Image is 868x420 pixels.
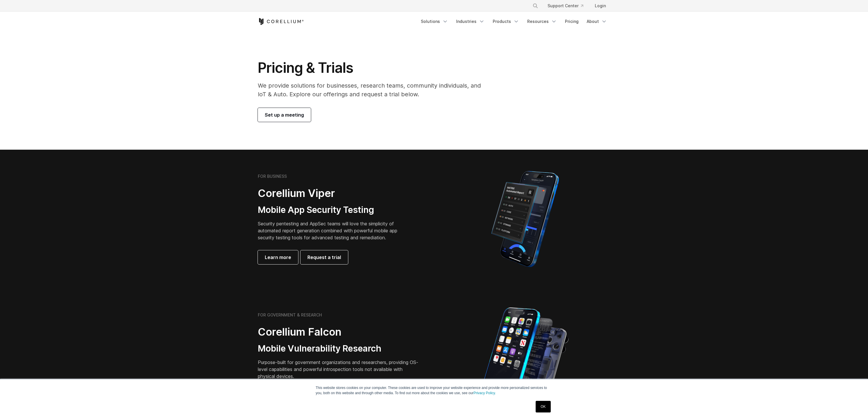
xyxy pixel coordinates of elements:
[258,108,311,122] a: Set up a meeting
[258,81,489,99] p: We provide solutions for businesses, research teams, community individuals, and IoT & Auto. Explo...
[536,401,550,412] a: OK
[525,1,610,11] div: Navigation Menu
[417,16,610,27] div: Navigation Menu
[265,254,291,261] span: Learn more
[258,187,406,200] h2: Corellium Viper
[316,385,552,396] p: This website stores cookies on your computer. These cookies are used to improve your website expe...
[258,325,420,338] h2: Corellium Falcon
[258,220,406,241] p: Security pentesting and AppSec teams will love the simplicity of automated report generation comb...
[265,111,304,118] span: Set up a meeting
[258,359,420,380] p: Purpose-built for government organizations and researchers, providing OS-level capabilities and p...
[481,307,569,408] img: iPhone model separated into the mechanics used to build the physical device.
[453,16,488,27] a: Industries
[524,16,560,27] a: Resources
[417,16,452,27] a: Solutions
[474,391,496,395] a: Privacy Policy.
[590,1,610,11] a: Login
[543,1,588,11] a: Support Center
[561,16,582,27] a: Pricing
[258,18,304,25] a: Corellium Home
[583,16,610,27] a: About
[258,204,406,216] h3: Mobile App Security Testing
[307,254,341,261] span: Request a trial
[258,59,489,77] h1: Pricing & Trials
[258,250,298,264] a: Learn more
[258,343,420,354] h3: Mobile Vulnerability Research
[530,1,541,11] button: Search
[258,174,287,179] h6: FOR BUSINESS
[300,250,348,264] a: Request a trial
[481,168,569,270] img: Corellium MATRIX automated report on iPhone showing app vulnerability test results across securit...
[489,16,523,27] a: Products
[258,312,322,318] h6: FOR GOVERNMENT & RESEARCH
